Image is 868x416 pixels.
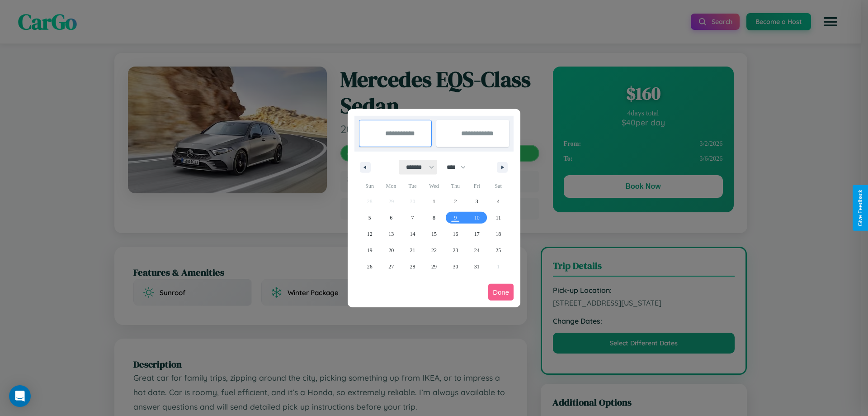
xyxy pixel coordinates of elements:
[445,179,466,193] span: Thu
[474,210,480,226] span: 10
[466,242,487,258] button: 24
[388,242,394,258] span: 20
[367,242,373,258] span: 19
[466,179,487,193] span: Fri
[454,210,457,226] span: 9
[388,258,394,275] span: 27
[380,179,401,193] span: Mon
[466,193,487,210] button: 3
[453,226,458,242] span: 16
[9,385,31,407] div: Open Intercom Messenger
[857,190,863,226] div: Give Feedback
[380,226,401,242] button: 13
[359,179,380,193] span: Sun
[359,210,380,226] button: 5
[423,242,444,258] button: 22
[423,258,444,275] button: 29
[402,242,423,258] button: 21
[368,210,371,226] span: 5
[410,226,415,242] span: 14
[454,193,457,210] span: 2
[423,179,444,193] span: Wed
[390,210,392,226] span: 6
[488,179,509,193] span: Sat
[474,242,480,258] span: 24
[388,226,394,242] span: 13
[423,210,444,226] button: 8
[476,193,478,210] span: 3
[423,193,444,210] button: 1
[466,258,487,275] button: 31
[495,210,501,226] span: 11
[488,210,509,226] button: 11
[402,210,423,226] button: 7
[474,258,480,275] span: 31
[402,258,423,275] button: 28
[359,258,380,275] button: 26
[367,258,373,275] span: 26
[359,242,380,258] button: 19
[495,226,501,242] span: 18
[488,226,509,242] button: 18
[433,210,435,226] span: 8
[380,242,401,258] button: 20
[359,226,380,242] button: 12
[367,226,373,242] span: 12
[445,226,466,242] button: 16
[423,226,444,242] button: 15
[497,193,500,210] span: 4
[474,226,480,242] span: 17
[431,258,437,275] span: 29
[431,242,437,258] span: 22
[466,210,487,226] button: 10
[380,210,401,226] button: 6
[431,226,437,242] span: 15
[453,258,458,275] span: 30
[402,179,423,193] span: Tue
[445,258,466,275] button: 30
[380,258,401,275] button: 27
[488,284,514,301] button: Done
[410,258,415,275] span: 28
[495,242,501,258] span: 25
[453,242,458,258] span: 23
[488,242,509,258] button: 25
[410,242,415,258] span: 21
[488,193,509,210] button: 4
[445,242,466,258] button: 23
[445,210,466,226] button: 9
[466,226,487,242] button: 17
[433,193,435,210] span: 1
[402,226,423,242] button: 14
[445,193,466,210] button: 2
[411,210,414,226] span: 7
